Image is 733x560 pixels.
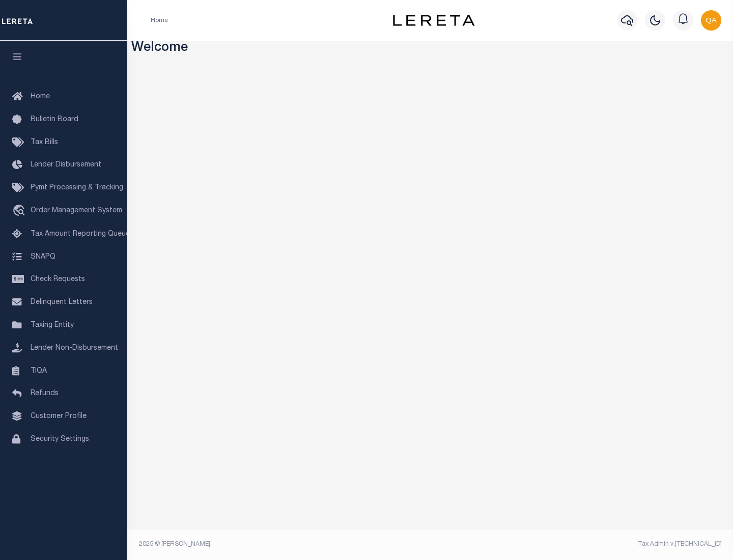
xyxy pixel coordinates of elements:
span: Pymt Processing & Tracking [31,184,123,191]
span: TIQA [31,367,47,374]
h3: Welcome [131,41,729,57]
span: Delinquent Letters [31,299,93,306]
span: Taxing Entity [31,322,74,329]
span: Tax Bills [31,139,58,146]
span: Lender Disbursement [31,161,101,169]
span: SNAPQ [31,253,55,260]
span: Refunds [31,390,59,397]
span: Check Requests [31,276,85,283]
span: Bulletin Board [31,116,78,123]
i: travel_explore [12,205,29,218]
span: Security Settings [31,436,89,443]
img: logo-dark.svg [393,15,474,26]
span: Lender Non-Disbursement [31,345,118,352]
span: Order Management System [31,207,122,214]
div: 2025 © [PERSON_NAME]. [131,540,431,549]
div: Tax Admin v.[TECHNICAL_ID] [438,540,722,549]
span: Tax Amount Reporting Queue [31,231,130,238]
span: Customer Profile [31,413,87,420]
span: Home [31,93,50,100]
img: svg+xml;base64,PHN2ZyB4bWxucz0iaHR0cDovL3d3dy53My5vcmcvMjAwMC9zdmciIHBvaW50ZXItZXZlbnRzPSJub25lIi... [701,10,721,31]
li: Home [151,16,168,25]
